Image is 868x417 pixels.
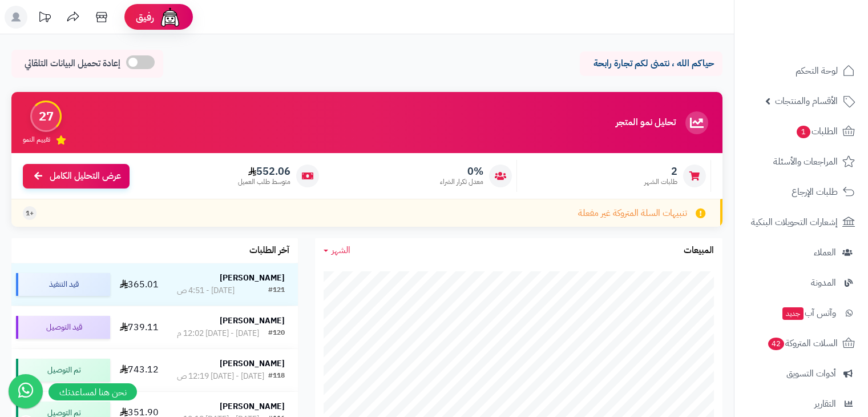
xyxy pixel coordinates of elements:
span: الأقسام والمنتجات [775,93,838,109]
span: طلبات الشهر [644,177,677,187]
div: تم التوصيل [16,359,110,382]
a: وآتس آبجديد [741,299,861,327]
a: الطلبات1 [741,118,861,145]
span: تنبيهات السلة المتروكة غير مفعلة [578,207,687,220]
div: قيد التنفيذ [16,273,110,296]
span: الشهر [332,243,350,257]
div: #121 [268,285,285,296]
span: +1 [26,209,34,218]
td: 743.12 [115,349,164,391]
span: أدوات التسويق [786,366,836,382]
span: لوحة التحكم [796,63,838,79]
span: المدونة [811,275,836,291]
span: 552.06 [238,165,290,178]
strong: [PERSON_NAME] [220,315,285,327]
strong: [PERSON_NAME] [220,400,285,412]
span: 1 [797,126,810,138]
span: 42 [768,338,784,350]
td: 365.01 [115,263,164,306]
span: طلبات الإرجاع [792,184,838,200]
strong: [PERSON_NAME] [220,272,285,284]
a: طلبات الإرجاع [741,178,861,206]
div: [DATE] - [DATE] 12:02 م [177,328,259,339]
div: #118 [268,371,285,382]
span: التقارير [814,396,836,412]
span: رفيق [136,10,154,24]
td: 739.11 [115,306,164,348]
div: قيد التوصيل [16,316,110,339]
a: المراجعات والأسئلة [741,148,861,175]
a: الشهر [324,244,350,257]
strong: [PERSON_NAME] [220,358,285,370]
div: [DATE] - [DATE] 12:19 ص [177,371,264,382]
span: إعادة تحميل البيانات التلقائي [25,57,120,70]
span: 0% [440,165,483,178]
a: أدوات التسويق [741,360,861,387]
a: السلات المتروكة42 [741,330,861,357]
span: 2 [644,165,677,178]
span: جديد [782,307,804,320]
span: السلات المتروكة [767,335,838,351]
h3: آخر الطلبات [249,246,289,256]
span: عرض التحليل الكامل [50,170,121,183]
h3: المبيعات [684,246,714,256]
span: العملاء [814,244,836,260]
a: العملاء [741,239,861,266]
div: #120 [268,328,285,339]
img: logo-2.png [790,29,857,53]
a: إشعارات التحويلات البنكية [741,209,861,236]
h3: تحليل نمو المتجر [616,118,676,128]
a: عرض التحليل الكامل [23,164,130,189]
a: تحديثات المنصة [30,6,59,31]
div: [DATE] - 4:51 ص [177,285,235,296]
span: تقييم النمو [23,135,50,145]
a: المدونة [741,269,861,296]
span: وآتس آب [781,305,836,321]
span: معدل تكرار الشراء [440,177,483,187]
img: ai-face.png [159,6,181,29]
p: حياكم الله ، نتمنى لكم تجارة رابحة [588,57,714,70]
span: إشعارات التحويلات البنكية [751,214,838,230]
span: الطلبات [796,123,838,139]
span: متوسط طلب العميل [238,177,290,187]
span: المراجعات والأسئلة [773,154,838,170]
a: لوحة التحكم [741,57,861,85]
